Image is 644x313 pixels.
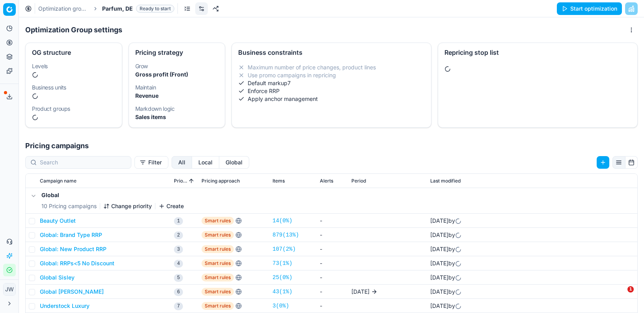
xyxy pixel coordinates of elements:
[202,178,240,184] span: Pricing approach
[202,231,234,239] span: Smart rules
[159,202,184,210] button: Create
[430,231,461,239] div: by
[25,24,122,35] h1: Optimization Group settings
[430,246,448,252] span: [DATE]
[430,259,461,267] div: by
[40,158,126,166] input: Search
[320,178,333,184] span: Alerts
[174,302,183,310] span: 7
[40,302,90,310] button: Understock Luxury
[219,156,249,169] button: global
[317,256,348,270] td: -
[430,245,461,253] div: by
[41,191,184,199] h5: Global
[238,71,425,79] li: Use promo campaigns in repricing
[430,302,448,309] span: [DATE]
[273,231,299,239] a: 879(13%)
[19,140,644,151] h1: Pricing campaigns
[430,302,461,310] div: by
[174,260,183,268] span: 4
[317,214,348,228] td: -
[4,283,15,295] span: JW
[102,5,174,13] span: Parfum, DEReady to start
[135,106,219,112] dt: Markdown logic
[174,217,183,225] span: 1
[351,288,370,296] span: [DATE]
[32,85,116,90] dt: Business units
[238,63,425,71] li: Maximum number of price changes, product lines
[273,274,292,281] a: 25(0%)
[174,274,183,282] span: 5
[40,259,114,267] button: Global: RRPs<5 No Discount
[430,288,448,295] span: [DATE]
[135,114,166,120] strong: Sales items
[174,288,183,296] span: 6
[430,231,448,238] span: [DATE]
[40,217,76,225] button: Beauty Outlet
[135,71,188,78] strong: Gross profit (Front)
[317,270,348,285] td: -
[202,302,234,310] span: Smart rules
[40,231,102,239] button: Global: Brand Type RRP
[103,202,152,210] button: Change priority
[202,288,234,296] span: Smart rules
[430,217,448,224] span: [DATE]
[238,79,425,87] li: Default markup 7
[32,106,116,112] dt: Product groups
[172,156,192,169] button: all
[40,274,75,281] button: Global Sisley
[174,178,187,184] span: Priority
[202,274,234,281] span: Smart rules
[430,288,461,296] div: by
[351,178,366,184] span: Period
[444,49,631,56] div: Repricing stop list
[273,302,289,310] a: 3(0%)
[192,156,219,169] button: local
[174,246,183,253] span: 3
[611,286,630,305] iframe: Intercom live chat
[3,283,16,296] button: JW
[238,87,425,95] li: Enforce RRP
[174,231,183,239] span: 2
[317,299,348,313] td: -
[317,285,348,299] td: -
[627,286,634,293] span: 1
[32,49,116,56] div: OG structure
[134,156,168,169] button: Filter
[317,242,348,256] td: -
[273,245,296,253] a: 107(2%)
[136,5,174,13] span: Ready to start
[273,178,285,184] span: Items
[135,63,219,69] dt: Grow
[187,177,195,185] button: Sorted by Priority ascending
[40,245,106,253] button: Global: New Product RRP
[317,228,348,242] td: -
[273,259,292,267] a: 73(1%)
[38,5,174,13] nav: breadcrumb
[430,274,461,281] div: by
[32,63,116,69] dt: Levels
[40,288,104,296] button: Global [PERSON_NAME]
[41,202,97,210] span: 10 Pricing campaigns
[202,217,234,225] span: Smart rules
[430,178,461,184] span: Last modified
[135,49,219,56] div: Pricing strategy
[40,178,77,184] span: Campaign name
[202,259,234,267] span: Smart rules
[430,274,448,281] span: [DATE]
[430,260,448,266] span: [DATE]
[557,2,622,15] button: Start optimization
[38,5,89,13] a: Optimization groups
[202,245,234,253] span: Smart rules
[430,217,461,225] div: by
[273,217,292,225] a: 14(0%)
[102,5,133,13] span: Parfum, DE
[135,85,219,90] dt: Maintain
[238,49,425,56] div: Business constraints
[135,92,159,99] strong: Revenue
[238,95,425,103] li: Apply anchor management
[273,288,292,296] a: 43(1%)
